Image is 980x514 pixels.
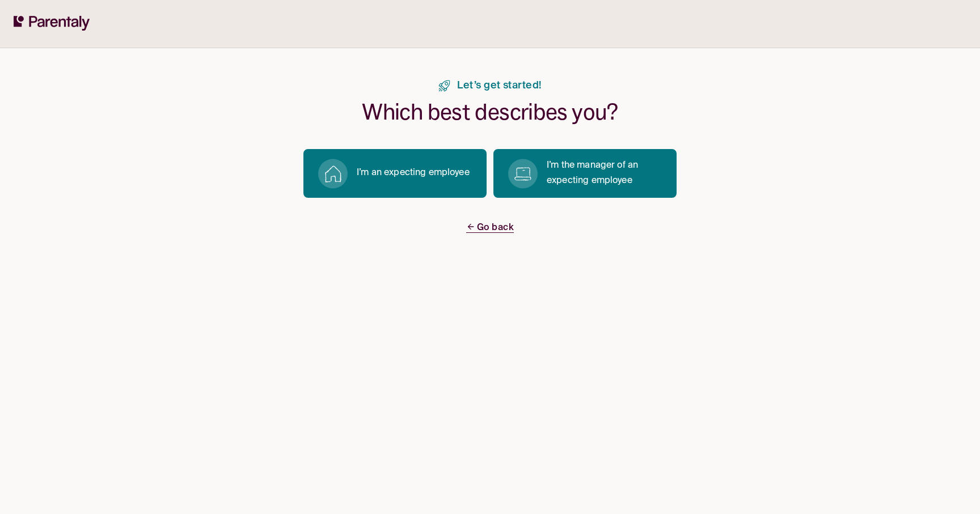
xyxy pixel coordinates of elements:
[457,80,541,92] span: Let’s get started!
[466,223,514,233] span: Go back
[362,99,618,126] h1: Which best describes you?
[357,165,470,181] p: I’m an expecting employee
[493,149,677,198] button: I’m the manager of an expecting employee
[547,158,663,189] p: I’m the manager of an expecting employee
[303,149,487,198] button: I’m an expecting employee
[466,220,514,236] a: Go back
